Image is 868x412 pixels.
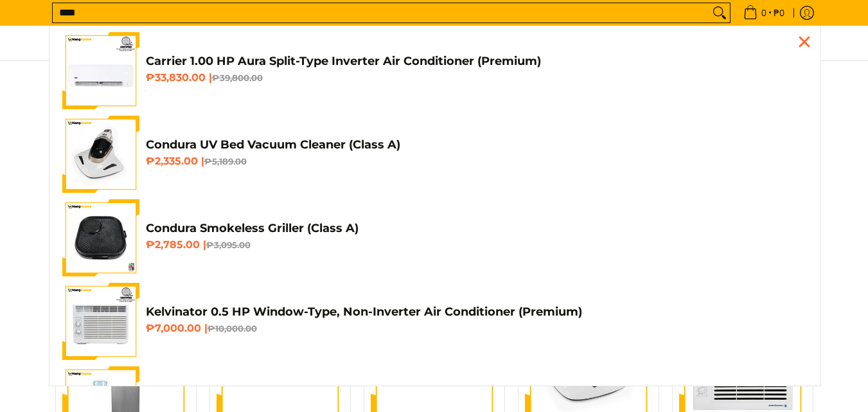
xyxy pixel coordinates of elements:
[146,238,808,251] h6: ₱2,785.00 |
[62,199,139,276] img: condura-smokeless-griller-full-view-mang-kosme
[795,32,814,51] div: Close pop up
[146,322,808,335] h6: ₱7,000.00 |
[709,3,730,22] button: Search
[146,54,808,69] h4: Carrier 1.00 HP Aura Split-Type Inverter Air Conditioner (Premium)
[62,283,808,360] a: Kelvinator 0.5 HP Window-Type, Non-Inverter Air Conditioner (Premium) Kelvinator 0.5 HP Window-Ty...
[206,240,251,250] del: ₱3,095.00
[146,305,808,319] h4: Kelvinator 0.5 HP Window-Type, Non-Inverter Air Conditioner (Premium)
[62,116,808,193] a: Condura UV Bed Vacuum Cleaner (Class A) Condura UV Bed Vacuum Cleaner (Class A) ₱2,335.00 |₱5,189.00
[62,32,139,109] img: Carrier 1.00 HP Aura Split-Type Inverter Air Conditioner (Premium)
[146,71,808,84] h6: ₱33,830.00 |
[62,283,139,360] img: Kelvinator 0.5 HP Window-Type, Non-Inverter Air Conditioner (Premium)
[62,199,808,276] a: condura-smokeless-griller-full-view-mang-kosme Condura Smokeless Griller (Class A) ₱2,785.00 |₱3,...
[62,32,808,109] a: Carrier 1.00 HP Aura Split-Type Inverter Air Conditioner (Premium) Carrier 1.00 HP Aura Split-Typ...
[146,221,808,236] h4: Condura Smokeless Griller (Class A)
[208,323,257,334] del: ₱10,000.00
[212,73,263,83] del: ₱39,800.00
[759,8,768,17] span: 0
[146,138,808,152] h4: Condura UV Bed Vacuum Cleaner (Class A)
[62,116,139,193] img: Condura UV Bed Vacuum Cleaner (Class A)
[772,8,786,17] span: ₱0
[146,155,808,168] h6: ₱2,335.00 |
[740,6,788,20] span: •
[204,156,247,166] del: ₱5,189.00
